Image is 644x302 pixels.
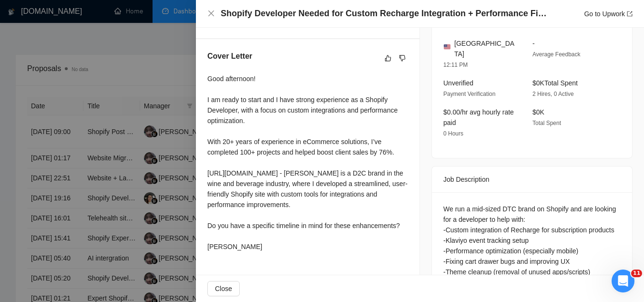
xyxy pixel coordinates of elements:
[532,91,574,97] span: 2 Hires, 0 Active
[221,8,550,20] h4: Shopify Developer Needed for Custom Recharge Integration + Performance Fixes
[532,120,561,126] span: Total Spent
[627,11,633,17] span: export
[207,51,252,62] h5: Cover Letter
[207,73,408,252] div: Good afternoon! I am ready to start and I have strong experience as a Shopify Developer, with a f...
[443,108,514,126] span: $0.00/hr avg hourly rate paid
[532,40,535,47] span: -
[385,54,391,62] span: like
[399,54,406,62] span: dislike
[207,10,215,18] button: Close
[444,43,450,50] img: 🇺🇸
[215,283,232,294] span: Close
[443,167,621,192] div: Job Description
[532,79,578,87] span: $0K Total Spent
[443,91,495,97] span: Payment Verification
[532,51,581,58] span: Average Feedback
[532,108,544,116] span: $0K
[207,10,215,17] span: close
[584,10,633,18] a: Go to Upworkexport
[382,52,394,64] button: like
[397,52,408,64] button: dislike
[443,130,463,137] span: 0 Hours
[443,79,473,87] span: Unverified
[631,270,642,277] span: 11
[612,270,634,292] iframe: Intercom live chat
[207,281,240,296] button: Close
[443,62,468,68] span: 12:11 PM
[454,38,517,59] span: [GEOGRAPHIC_DATA]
